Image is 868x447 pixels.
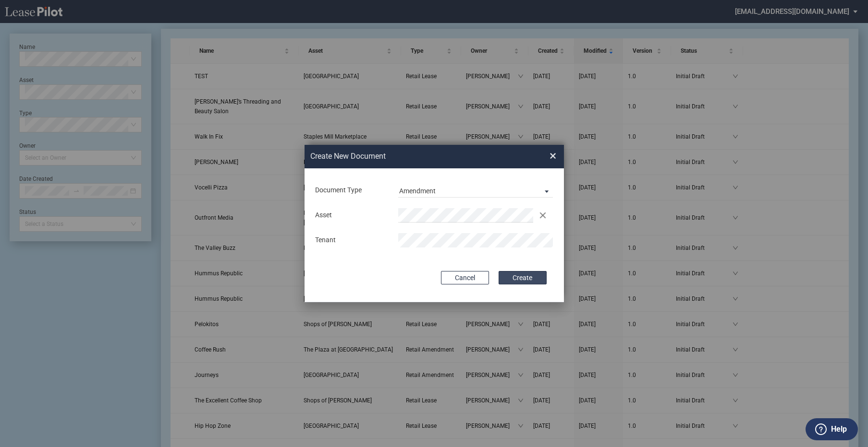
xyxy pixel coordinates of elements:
div: Asset [309,211,392,220]
label: Help [831,423,847,435]
button: Create [499,271,547,284]
h2: Create New Document [310,151,515,162]
button: Cancel [441,271,489,284]
md-dialog: Create New ... [305,145,564,302]
div: Amendment [399,187,436,195]
div: Tenant [309,235,392,245]
div: Document Type [309,186,392,195]
span: × [550,149,556,164]
md-select: Document Type: Amendment [398,183,553,198]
